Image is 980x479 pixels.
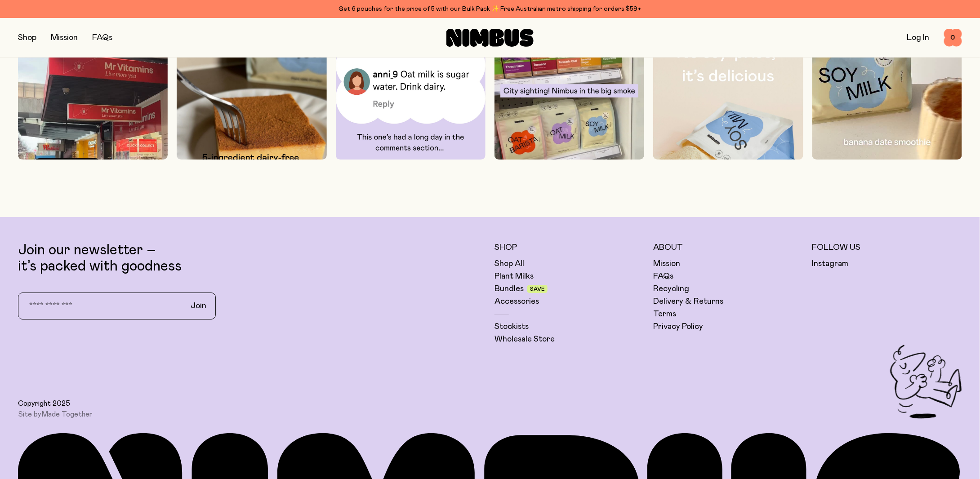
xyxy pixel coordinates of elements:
h5: Shop [494,242,644,253]
a: FAQs [92,34,112,42]
a: Recycling [653,284,689,294]
span: Site by [18,410,93,419]
a: Mission [653,258,680,269]
span: Save [530,286,545,292]
p: Join our newsletter – it’s packed with goodness [18,242,486,275]
h5: Follow Us [812,242,962,253]
a: Wholesale Store [494,334,555,345]
a: Plant Milks [494,271,534,282]
img: 527609403_18042905285644474_9116489612152162020_n.jpg [336,9,486,197]
a: Terms [653,309,676,319]
img: 526760552_18042453836644474_4180528829091193689_n.jpg [494,9,644,276]
a: Accessories [494,296,539,307]
a: Delivery & Returns [653,296,723,307]
img: 525349737_18042279788644474_830741399602821805_n.jpg [653,9,803,276]
a: Shop All [494,258,524,269]
a: Stockists [494,321,529,332]
h5: About [653,242,803,253]
a: Made Together [41,411,93,418]
div: Get 6 pouches for the price of 5 with our Bulk Pack ✨ Free Australian metro shipping for orders $59+ [18,4,962,14]
span: Copyright 2025 [18,399,70,408]
button: Join [183,297,214,315]
img: 530272981_9758470827588232_7262329382067498271_n.jpg [18,9,168,275]
button: 0 [944,29,962,47]
img: 528688359_18043121924644474_5866085456797244500_n.jpg [177,9,326,276]
a: Privacy Policy [653,321,703,332]
span: Join [191,301,206,311]
img: 524394133_1770063163580711_8022799694357109861_n.jpg [812,9,962,275]
a: Log In [907,34,930,42]
a: Bundles [494,284,524,294]
a: FAQs [653,271,673,282]
a: Mission [51,34,78,42]
a: Instagram [812,258,849,269]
